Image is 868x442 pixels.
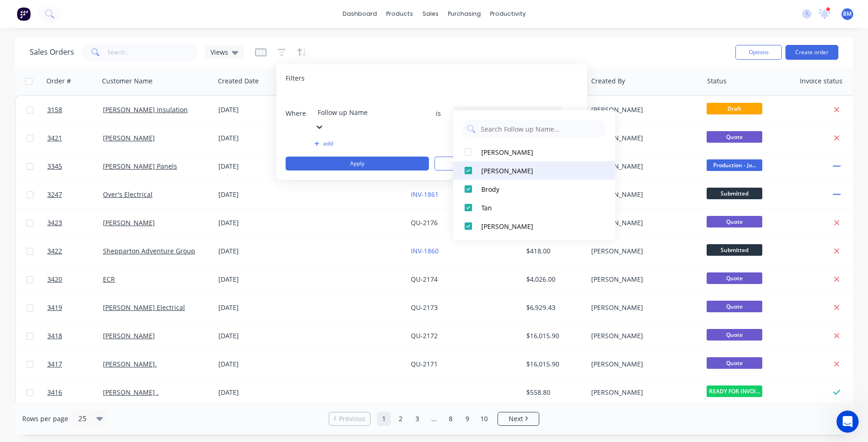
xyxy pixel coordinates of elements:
[218,360,287,369] div: [DATE]
[218,246,287,256] div: [DATE]
[418,7,443,21] div: sales
[318,107,408,117] div: Follow up Name
[47,331,62,341] span: 3418
[103,105,188,114] a: [PERSON_NAME] Insulation
[339,414,365,423] span: Previous
[47,294,103,322] a: 3419
[591,162,694,171] div: [PERSON_NAME]
[485,7,530,21] div: productivity
[47,246,62,256] span: 3422
[498,414,539,423] a: Next page
[218,218,287,227] div: [DATE]
[325,412,543,426] ul: Pagination
[591,303,694,312] div: [PERSON_NAME]
[103,360,157,368] a: [PERSON_NAME].
[526,246,581,256] div: $418.00
[218,388,287,397] div: [DATE]
[47,350,103,378] a: 3417
[481,166,593,176] div: [PERSON_NAME]
[707,301,762,312] span: Quote
[108,43,198,62] input: Search...
[591,218,694,227] div: [PERSON_NAME]
[329,414,370,423] a: Previous page
[218,331,287,341] div: [DATE]
[103,275,115,284] a: ECR
[47,190,62,199] span: 3247
[411,360,438,368] a: QU-2171
[338,7,382,21] a: dashboard
[707,357,762,369] span: Quote
[47,124,103,152] a: 3421
[591,133,694,143] div: [PERSON_NAME]
[427,412,441,426] a: Jump forward
[591,105,694,114] div: [PERSON_NAME]
[103,133,155,142] a: [PERSON_NAME]
[47,162,62,171] span: 3345
[526,331,581,341] div: $16,015.90
[103,303,185,312] a: [PERSON_NAME] Electrical
[377,412,391,426] a: Page 1 is your current page
[17,7,31,21] img: Factory
[480,120,601,138] input: Search Follow up Name...
[382,7,418,21] div: products
[47,181,103,208] a: 3247
[47,265,103,293] a: 3420
[218,190,287,199] div: [DATE]
[481,147,593,157] div: [PERSON_NAME]
[707,76,727,86] div: Status
[481,203,593,213] div: Tan
[103,190,153,199] a: Over's Electrical
[526,360,581,369] div: $16,015.90
[591,388,694,397] div: [PERSON_NAME]
[707,159,762,171] span: Production - Jo...
[47,237,103,265] a: 3422
[591,331,694,341] div: [PERSON_NAME]
[707,385,762,397] span: READY FOR INVOI...
[47,218,62,227] span: 3423
[460,412,474,426] a: Page 9
[411,331,438,340] a: QU-2172
[411,246,439,255] a: INV-1860
[22,414,68,423] span: Rows per page
[218,105,287,114] div: [DATE]
[286,74,305,83] span: Filters
[286,109,313,118] span: Where
[47,322,103,350] a: 3418
[477,412,491,426] a: Page 10
[47,388,62,397] span: 3416
[411,190,439,199] a: INV-1861
[458,108,542,118] div: 4 Follow up Name selected
[453,143,615,161] button: [PERSON_NAME]
[526,275,581,284] div: $4,026.00
[591,360,694,369] div: [PERSON_NAME]
[591,275,694,284] div: [PERSON_NAME]
[836,410,859,433] iframe: Intercom live chat
[707,272,762,284] span: Quote
[735,45,782,60] button: Options
[453,198,615,217] button: Tan
[411,275,438,284] a: QU-2174
[707,103,762,114] span: Draft
[707,329,762,341] span: Quote
[102,76,153,86] div: Customer Name
[47,303,62,312] span: 3419
[314,140,423,147] button: add
[843,10,852,18] span: BM
[47,96,103,124] a: 3158
[453,180,615,198] button: Brody
[103,218,155,227] a: [PERSON_NAME]
[30,48,74,57] h1: Sales Orders
[481,184,593,194] div: Brody
[443,7,485,21] div: purchasing
[47,133,62,143] span: 3421
[218,162,287,171] div: [DATE]
[394,412,408,426] a: Page 2
[411,303,438,312] a: QU-2173
[218,133,287,143] div: [DATE]
[47,275,62,284] span: 3420
[526,388,581,397] div: $558.80
[526,303,581,312] div: $6,929.43
[47,379,103,406] a: 3416
[47,209,103,237] a: 3423
[707,188,762,199] span: Submitted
